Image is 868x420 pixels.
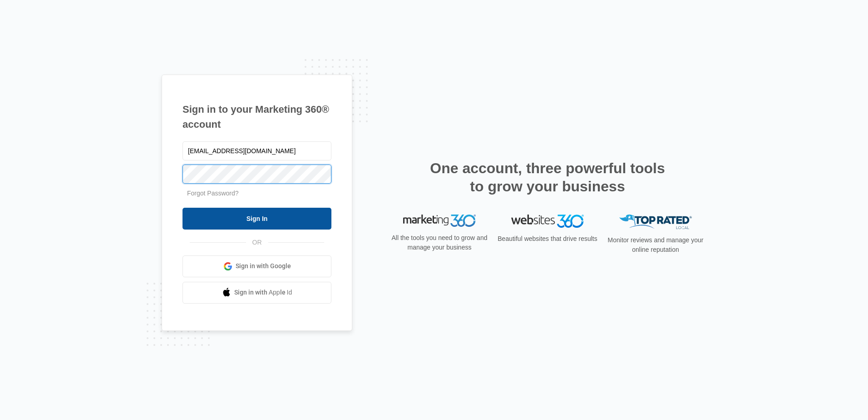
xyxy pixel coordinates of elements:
h1: Sign in to your Marketing 360® account [182,102,331,132]
span: Sign in with Google [236,261,291,271]
h2: One account, three powerful tools to grow your business [427,159,668,195]
p: All the tools you need to grow and manage your business [389,233,490,252]
img: Top Rated Local [619,215,692,230]
span: OR [246,238,268,247]
p: Monitor reviews and manage your online reputation [605,235,706,255]
a: Forgot Password? [187,190,239,197]
input: Sign In [182,208,331,230]
a: Sign in with Google [182,255,331,277]
img: Marketing 360 [403,215,476,227]
span: Sign in with Apple Id [234,288,292,297]
p: Beautiful websites that drive results [497,234,598,244]
input: Email [182,141,331,160]
img: Websites 360 [511,215,584,228]
a: Sign in with Apple Id [182,282,331,304]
